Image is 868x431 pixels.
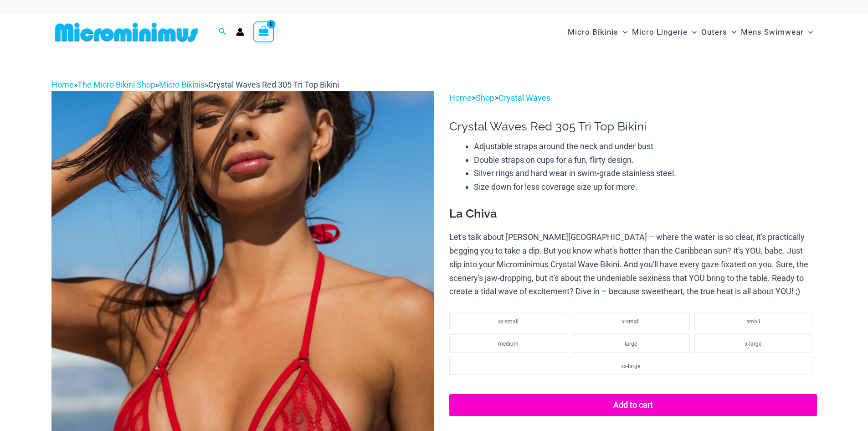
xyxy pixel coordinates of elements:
[449,91,817,105] p: > >
[621,363,640,369] span: xx-large
[219,26,227,38] a: Search icon link
[694,334,812,353] li: x-large
[474,140,817,153] li: Adjustable straps around the neck and under bust
[632,21,688,44] span: Micro Lingerie
[618,21,627,44] span: Menu Toggle
[699,18,739,46] a: OutersMenu ToggleMenu Toggle
[630,18,699,46] a: Micro LingerieMenu ToggleMenu Toggle
[449,93,472,103] a: Home
[565,18,630,46] a: Micro BikinisMenu ToggleMenu Toggle
[449,119,817,134] h1: Crystal Waves Red 305 Tri Top Bikini
[474,153,817,167] li: Double straps on cups for a fun, flirty design.
[498,318,519,325] span: xx-small
[449,334,567,353] li: medium
[745,341,761,347] span: x-large
[804,21,813,44] span: Menu Toggle
[498,341,519,347] span: medium
[741,21,804,44] span: Mens Swimwear
[694,312,812,330] li: small
[739,18,815,46] a: Mens SwimwearMenu ToggleMenu Toggle
[625,341,637,347] span: large
[746,318,760,325] span: small
[51,80,339,89] span: » » »
[476,93,494,103] a: Shop
[159,80,205,89] a: Micro Bikinis
[253,21,274,42] a: View Shopping Cart, empty
[449,206,817,222] h3: La Chiva
[236,28,244,36] a: Account icon link
[449,230,817,298] p: Let's talk about [PERSON_NAME][GEOGRAPHIC_DATA] – where the water is so clear, it's practically b...
[564,17,817,47] nav: Site Navigation
[572,312,690,330] li: x-small
[208,80,339,89] span: Crystal Waves Red 305 Tri Top Bikini
[474,180,817,194] li: Size down for less coverage size up for more.
[449,394,817,416] button: Add to cart
[51,80,74,89] a: Home
[727,21,736,44] span: Menu Toggle
[568,21,618,44] span: Micro Bikinis
[622,318,640,325] span: x-small
[474,166,817,180] li: Silver rings and hard wear in swim-grade stainless steel.
[701,21,727,44] span: Outers
[51,22,201,42] img: MM SHOP LOGO FLAT
[449,312,567,330] li: xx-small
[498,93,550,103] a: Crystal Waves
[688,21,697,44] span: Menu Toggle
[449,357,812,375] li: xx-large
[572,334,690,353] li: large
[77,80,155,89] a: The Micro Bikini Shop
